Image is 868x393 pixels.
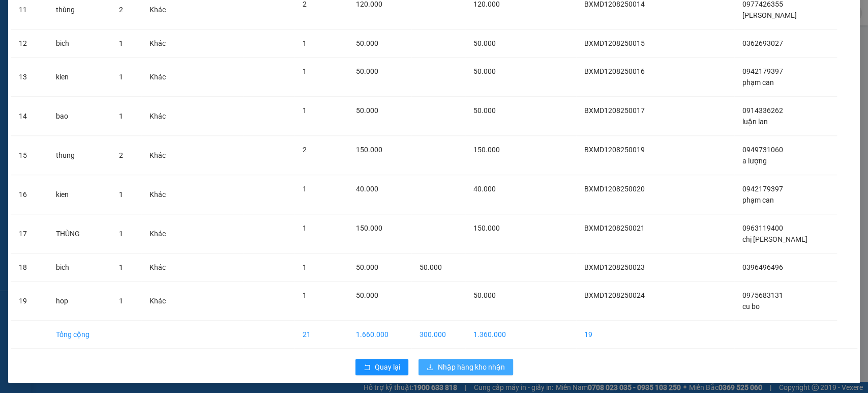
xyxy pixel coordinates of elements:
[119,112,123,120] span: 1
[742,302,760,311] span: cu bo
[119,297,123,305] span: 1
[119,190,123,199] span: 1
[742,39,783,47] span: 0362693027
[742,291,783,299] span: 0975683131
[742,67,783,75] span: 0942179397
[356,224,382,232] span: 150.000
[119,263,123,271] span: 1
[584,224,645,232] span: BXMD1208250021
[584,146,645,154] span: BXMD1208250019
[465,321,527,349] td: 1.360.000
[48,175,111,214] td: kien
[348,321,411,349] td: 1.660.000
[742,11,797,19] span: [PERSON_NAME]
[584,106,645,115] span: BXMD1208250017
[576,321,673,349] td: 19
[48,214,111,254] td: THÙNG
[141,136,183,175] td: Khác
[584,185,645,193] span: BXMD1208250020
[427,363,434,372] span: download
[141,97,183,136] td: Khác
[355,359,408,375] button: rollbackQuay lại
[11,282,48,321] td: 19
[48,97,111,136] td: bao
[11,136,48,175] td: 15
[742,185,783,193] span: 0942179397
[356,263,378,271] span: 50.000
[742,196,774,204] span: phạm can
[141,254,183,282] td: Khác
[356,106,378,115] span: 50.000
[119,39,123,47] span: 1
[584,291,645,299] span: BXMD1208250024
[141,175,183,214] td: Khác
[742,106,783,115] span: 0914336262
[119,6,123,14] span: 2
[742,118,768,126] span: luận lan
[119,151,123,159] span: 2
[356,146,382,154] span: 150.000
[303,291,307,299] span: 1
[418,359,513,375] button: downloadNhập hàng kho nhận
[48,58,111,97] td: kien
[303,263,307,271] span: 1
[742,224,783,232] span: 0963119400
[11,175,48,214] td: 16
[141,282,183,321] td: Khác
[375,361,400,373] span: Quay lại
[473,67,496,75] span: 50.000
[11,97,48,136] td: 14
[473,185,496,193] span: 40.000
[303,39,307,47] span: 1
[356,39,378,47] span: 50.000
[294,321,348,349] td: 21
[356,185,378,193] span: 40.000
[742,157,767,165] span: a lượng
[141,58,183,97] td: Khác
[303,146,307,154] span: 2
[119,73,123,81] span: 1
[742,263,783,271] span: 0396496496
[303,224,307,232] span: 1
[473,224,500,232] span: 150.000
[119,230,123,238] span: 1
[584,263,645,271] span: BXMD1208250023
[303,106,307,115] span: 1
[11,214,48,254] td: 17
[473,291,496,299] span: 50.000
[420,263,442,271] span: 50.000
[11,58,48,97] td: 13
[742,78,774,87] span: phạm can
[411,321,465,349] td: 300.000
[473,39,496,47] span: 50.000
[303,185,307,193] span: 1
[356,67,378,75] span: 50.000
[48,136,111,175] td: thung
[356,291,378,299] span: 50.000
[584,67,645,75] span: BXMD1208250016
[11,30,48,58] td: 12
[48,254,111,282] td: bich
[364,363,371,372] span: rollback
[742,235,807,243] span: chị [PERSON_NAME]
[141,214,183,254] td: Khác
[48,30,111,58] td: bich
[438,361,505,373] span: Nhập hàng kho nhận
[473,146,500,154] span: 150.000
[303,67,307,75] span: 1
[48,282,111,321] td: hop
[742,146,783,154] span: 0949731060
[141,30,183,58] td: Khác
[48,321,111,349] td: Tổng cộng
[11,254,48,282] td: 18
[584,39,645,47] span: BXMD1208250015
[473,106,496,115] span: 50.000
